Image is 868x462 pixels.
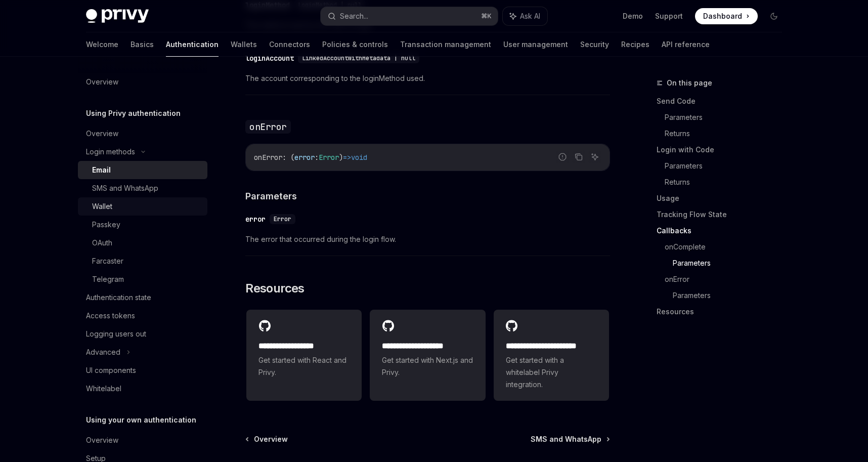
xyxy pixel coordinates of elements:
[78,197,207,216] a: Wallet
[351,153,367,162] span: void
[506,354,597,391] span: Get started with a whitelabel Privy integration.
[400,32,491,57] a: Transaction management
[556,150,569,163] button: Report incorrect code
[254,153,282,162] span: onError
[86,291,151,304] div: Authentication state
[673,255,790,271] a: Parameters
[657,142,790,158] a: Login with Code
[662,32,710,57] a: API reference
[531,434,601,444] span: SMS and WhatsApp
[131,32,154,57] a: Basics
[588,150,601,163] button: Ask AI
[665,239,790,255] a: onComplete
[246,434,288,444] a: Overview
[78,270,207,288] a: Telegram
[86,328,146,340] div: Logging users out
[245,53,294,63] div: loginAccount
[294,153,315,162] span: error
[673,287,790,304] a: Parameters
[572,150,585,163] button: Copy the contents from the code block
[343,153,351,162] span: =>
[302,54,415,62] span: LinkedAccountWithMetadata | null
[322,32,388,57] a: Policies & controls
[245,72,610,85] span: The account corresponding to the loginMethod used.
[92,219,120,231] div: Passkey
[766,8,782,24] button: Toggle dark mode
[92,164,111,176] div: Email
[503,7,547,25] button: Ask AI
[86,346,120,358] div: Advanced
[78,361,207,380] a: UI components
[245,280,305,297] span: Resources
[231,32,257,57] a: Wallets
[258,354,350,379] span: Get started with React and Privy.
[86,146,135,158] div: Login methods
[269,32,310,57] a: Connectors
[86,310,135,322] div: Access tokens
[245,233,610,245] span: The error that occurred during the login flow.
[621,32,649,57] a: Recipes
[78,179,207,197] a: SMS and WhatsApp
[92,182,158,194] div: SMS and WhatsApp
[520,11,540,21] span: Ask AI
[166,32,219,57] a: Authentication
[86,32,118,57] a: Welcome
[665,174,790,190] a: Returns
[86,9,149,23] img: dark logo
[78,216,207,234] a: Passkey
[481,12,492,20] span: ⌘ K
[78,252,207,270] a: Farcaster
[245,120,291,134] code: onError
[531,434,609,444] a: SMS and WhatsApp
[657,93,790,109] a: Send Code
[340,10,368,22] div: Search...
[78,124,207,143] a: Overview
[580,32,609,57] a: Security
[382,354,473,379] span: Get started with Next.js and Privy.
[667,77,712,89] span: On this page
[86,434,118,446] div: Overview
[315,153,319,162] span: :
[703,11,742,21] span: Dashboard
[245,214,266,224] div: error
[78,73,207,91] a: Overview
[92,255,123,267] div: Farcaster
[274,215,291,223] span: Error
[78,161,207,179] a: Email
[695,8,758,24] a: Dashboard
[665,158,790,174] a: Parameters
[665,125,790,142] a: Returns
[657,223,790,239] a: Callbacks
[86,383,121,395] div: Whitelabel
[92,237,112,249] div: OAuth
[657,304,790,320] a: Resources
[78,234,207,252] a: OAuth
[665,109,790,125] a: Parameters
[78,288,207,307] a: Authentication state
[86,364,136,376] div: UI components
[86,107,181,119] h5: Using Privy authentication
[282,153,294,162] span: : (
[254,434,288,444] span: Overview
[339,153,343,162] span: )
[657,206,790,223] a: Tracking Flow State
[657,190,790,206] a: Usage
[78,307,207,325] a: Access tokens
[92,200,112,213] div: Wallet
[319,153,339,162] span: Error
[78,325,207,343] a: Logging users out
[655,11,683,21] a: Support
[321,7,498,25] button: Search...⌘K
[78,431,207,449] a: Overview
[92,273,124,285] div: Telegram
[503,32,568,57] a: User management
[78,380,207,398] a: Whitelabel
[86,76,118,88] div: Overview
[665,271,790,287] a: onError
[86,414,196,426] h5: Using your own authentication
[623,11,643,21] a: Demo
[245,189,297,203] span: Parameters
[86,128,118,140] div: Overview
